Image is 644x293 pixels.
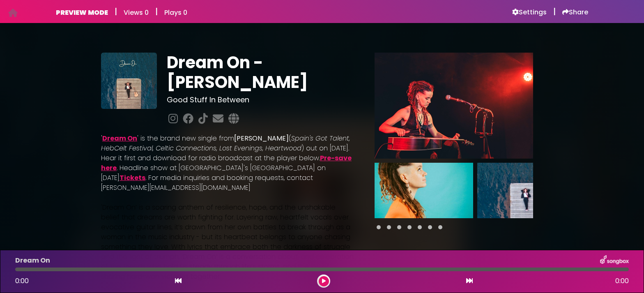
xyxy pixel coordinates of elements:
[101,153,352,173] a: Pre-save here
[167,95,354,104] h3: Good Stuff In Between
[101,134,350,153] em: Spain's Got Talent, HebCelt Festival, Celtic Connections, Lost Evenings, Heartwood
[234,134,289,143] strong: [PERSON_NAME]
[101,53,157,108] img: zbtIR3SnSVqioQpYcyXz
[600,255,629,266] img: songbox-logo-white.png
[562,8,588,16] a: Share
[477,163,576,218] img: 34xxatbjQfuHDyhBcez7
[615,276,629,286] span: 0:00
[512,8,547,16] a: Settings
[164,9,187,16] h6: Plays 0
[15,256,50,265] p: Dream On
[553,7,556,16] h5: |
[375,53,533,159] img: Main Media
[375,163,473,218] img: ZTv3hcGzSYdnV9UtKZQM
[56,9,108,16] h6: PREVIEW MODE
[15,276,29,286] span: 0:00
[115,7,117,16] h5: |
[155,7,158,16] h5: |
[167,53,354,92] h1: Dream On - [PERSON_NAME]
[101,134,355,193] p: ' ' is the brand new single from ( ) out on [DATE]. Hear it first and download for radio broadcas...
[101,203,354,281] span: 'Dream On’ is a soaring anthem of resilience, hope, and the unshakable belief that dreams are wor...
[124,9,149,16] h6: Views 0
[102,134,137,143] a: Dream On
[120,173,145,182] a: Tickets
